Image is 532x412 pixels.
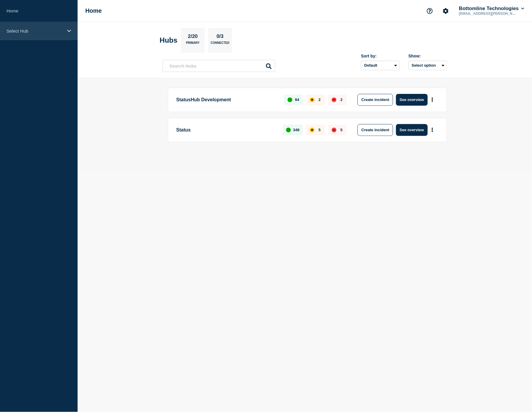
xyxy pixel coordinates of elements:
button: Create incident [358,94,393,106]
p: 2/20 [186,33,200,41]
select: Sort by [361,61,400,70]
button: Account settings [440,5,452,17]
div: up [286,128,291,132]
div: down [332,97,336,102]
p: 5 [340,128,342,132]
p: 2 [318,97,321,102]
div: affected [310,128,315,132]
button: Support [424,5,436,17]
p: [EMAIL_ADDRESS][PERSON_NAME][DOMAIN_NAME] [458,12,520,16]
p: Select Hub [7,28,63,33]
p: 94 [295,97,299,102]
div: down [332,128,336,132]
div: Sort by: [361,54,400,58]
p: Primary [186,41,200,47]
p: 2 [340,97,342,102]
button: Select option [408,61,447,70]
h2: Hubs [160,36,177,44]
p: Connected [211,41,229,47]
div: affected [310,97,315,102]
div: Show: [408,54,447,58]
button: More actions [429,124,436,135]
p: 0/3 [214,33,226,41]
h1: Home [85,7,102,14]
p: Status [176,124,276,136]
button: Create incident [358,124,393,136]
p: 348 [293,128,300,132]
p: StatusHub Development [176,94,277,106]
button: See overview [396,94,427,106]
input: Search Hubs [163,60,275,72]
p: 5 [318,128,321,132]
div: up [288,97,292,102]
button: Bottomline Technologies [458,6,525,12]
button: See overview [396,124,427,136]
button: More actions [429,94,436,105]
